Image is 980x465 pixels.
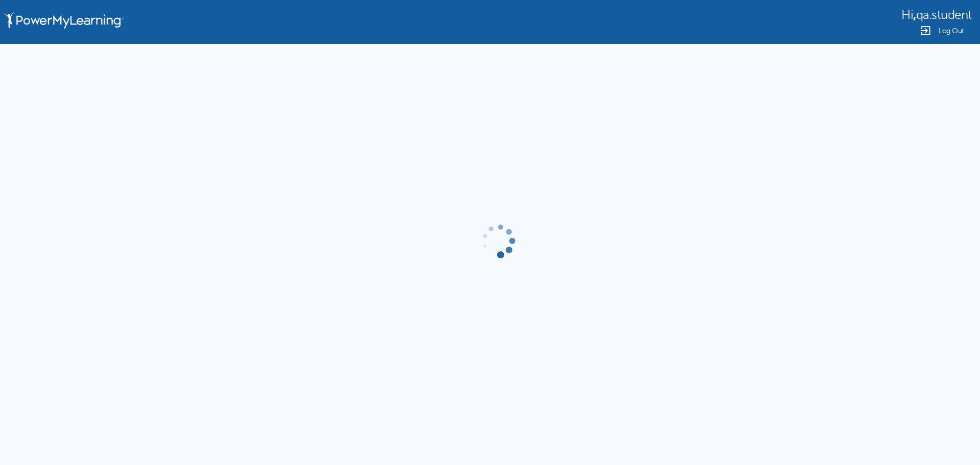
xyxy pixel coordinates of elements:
[479,222,517,260] img: gif-load2.gif
[919,25,932,37] img: Logout Icon
[901,8,913,22] span: Hi
[916,8,972,22] span: qa.student
[939,27,964,35] span: Log Out
[901,7,972,22] div: ,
